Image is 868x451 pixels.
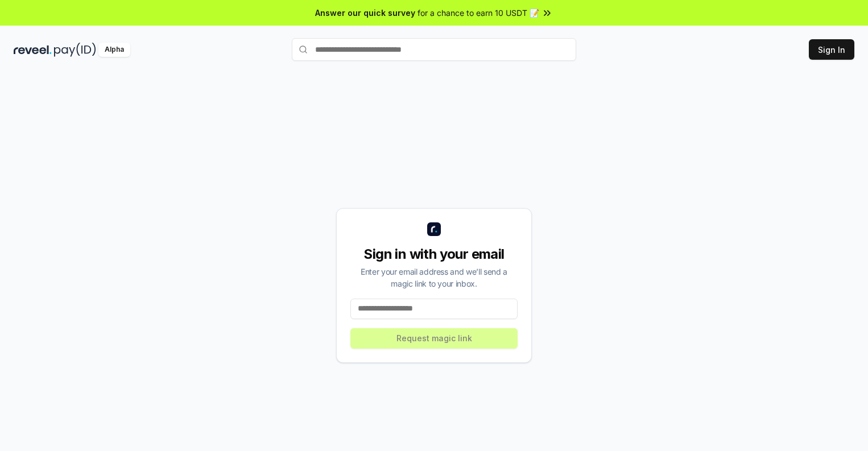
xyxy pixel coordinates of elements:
[418,7,539,19] span: for a chance to earn 10 USDT 📝
[809,39,854,60] button: Sign In
[350,266,518,289] div: Enter your email address and we’ll send a magic link to your inbox.
[350,245,518,263] div: Sign in with your email
[315,7,415,19] span: Answer our quick survey
[427,222,441,236] img: logo_small
[98,43,130,57] div: Alpha
[54,43,96,57] img: pay_id
[14,43,52,57] img: reveel_dark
